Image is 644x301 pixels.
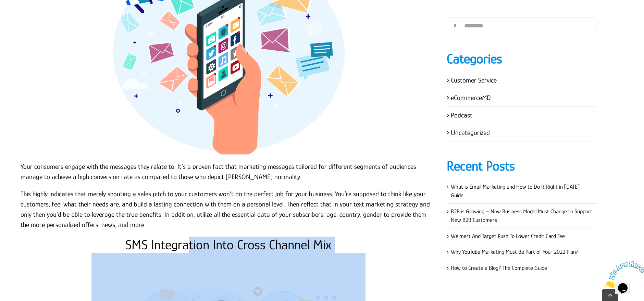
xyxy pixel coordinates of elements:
h4: Recent Posts [447,157,596,175]
a: eCommerceMD [451,94,491,101]
h4: Categories [447,50,596,68]
a: What is Email Marketing and How to Do It Right in [DATE] Guide [451,184,580,199]
input: Search... [447,17,596,34]
a: Uncategorized [451,129,490,136]
a: How to Create a Blog? The Complete Guide [451,265,547,271]
img: Chat attention grabber [3,3,45,30]
p: This highly indicates that merely shouting a sales pitch to your customers won’t do the perfect j... [21,189,436,230]
a: B2B is Growing – Now Business Model Must Change to Support New B2B Customers [451,208,592,224]
a: Podcast [451,111,472,119]
iframe: chat widget [602,258,644,291]
a: Why YouTube Marketing Must Be Part of Your 2022 Plan? [451,249,579,255]
a: Customer Service [451,76,497,84]
p: Your consumers engage with the messages they relate to. It’s a proven fact that marketing message... [21,161,436,182]
h2: SMS Integration Into Cross Channel Mix [21,237,436,253]
input: Search [447,17,464,34]
a: Walmart And Target Push To Lower Credit Card Fee [451,233,565,239]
